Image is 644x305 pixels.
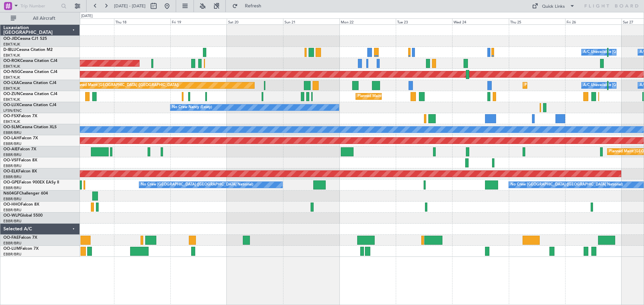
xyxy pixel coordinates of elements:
a: OO-AIEFalcon 7X [3,147,36,151]
div: Sun 21 [283,18,339,24]
a: OO-NSGCessna Citation CJ4 [3,70,57,74]
span: Refresh [239,4,267,8]
div: Fri 19 [170,18,227,24]
div: Wed 24 [452,18,508,24]
span: OO-LAH [3,136,19,140]
a: EBBR/BRU [3,252,21,257]
button: All Aircraft [7,13,73,24]
a: N604GFChallenger 604 [3,192,48,196]
a: EBBR/BRU [3,208,21,213]
a: EBBR/BRU [3,219,21,224]
span: OO-HHO [3,203,21,207]
span: OO-GPE [3,180,19,184]
a: OO-LUXCessna Citation CJ4 [3,103,56,107]
button: Quick Links [529,1,578,11]
a: LFSN/ENC [3,108,22,113]
a: D-IBLUCessna Citation M2 [3,48,53,52]
span: OO-ZUN [3,92,20,96]
span: N604GF [3,192,19,196]
span: All Aircraft [17,16,71,21]
div: Quick Links [542,3,565,10]
button: Refresh [229,1,269,11]
span: OO-ELK [3,169,18,173]
span: OO-NSG [3,70,20,74]
a: EBKT/KJK [3,86,20,91]
a: EBBR/BRU [3,185,21,190]
a: OO-LAHFalcon 7X [3,136,38,140]
a: EBKT/KJK [3,97,20,102]
span: OO-LUX [3,103,19,107]
a: OO-WLPGlobal 5500 [3,214,43,218]
a: OO-SLMCessna Citation XLS [3,125,57,129]
a: OO-ZUNCessna Citation CJ4 [3,92,57,96]
a: OO-ELKFalcon 8X [3,169,37,173]
a: OO-VSFFalcon 8X [3,158,37,162]
a: OO-FAEFalcon 7X [3,236,37,240]
span: OO-FAE [3,236,19,240]
a: EBBR/BRU [3,163,21,168]
div: No Crew [GEOGRAPHIC_DATA] ([GEOGRAPHIC_DATA] National) [141,180,253,190]
a: OO-JIDCessna CJ1 525 [3,37,47,41]
a: OO-LUMFalcon 7X [3,247,39,251]
span: [DATE] - [DATE] [114,3,146,9]
div: Sat 20 [227,18,283,24]
div: Thu 18 [114,18,170,24]
a: EBBR/BRU [3,197,21,202]
span: OO-VSF [3,158,19,162]
a: EBBR/BRU [3,141,21,146]
a: EBBR/BRU [3,174,21,179]
span: D-IBLU [3,48,16,52]
a: EBKT/KJK [3,75,20,80]
div: Wed 17 [57,18,114,24]
div: Tue 23 [396,18,452,24]
a: EBBR/BRU [3,241,21,246]
div: Planned Maint Kortrijk-[GEOGRAPHIC_DATA] [525,80,603,90]
div: Thu 25 [509,18,565,24]
div: Fri 26 [565,18,622,24]
div: Mon 22 [339,18,396,24]
span: OO-SLM [3,125,19,129]
div: Planned Maint [GEOGRAPHIC_DATA] ([GEOGRAPHIC_DATA]) [73,80,179,90]
span: OO-LUM [3,247,20,251]
input: Trip Number [20,1,59,11]
a: EBKT/KJK [3,64,20,69]
div: [DATE] [81,13,93,19]
a: OO-GPEFalcon 900EX EASy II [3,180,59,184]
span: OO-AIE [3,147,18,151]
a: EBKT/KJK [3,42,20,47]
span: OO-JID [3,37,17,41]
a: OO-LXACessna Citation CJ4 [3,81,56,85]
a: EBBR/BRU [3,152,21,157]
a: EBKT/KJK [3,119,20,124]
span: OO-FSX [3,114,19,118]
span: OO-LXA [3,81,19,85]
span: OO-ROK [3,59,20,63]
a: EBKT/KJK [3,53,20,58]
div: No Crew [GEOGRAPHIC_DATA] ([GEOGRAPHIC_DATA] National) [511,180,623,190]
a: OO-ROKCessna Citation CJ4 [3,59,57,63]
div: Planned Maint Kortrijk-[GEOGRAPHIC_DATA] [358,91,436,101]
a: EBBR/BRU [3,130,21,135]
a: OO-FSXFalcon 7X [3,114,37,118]
a: OO-HHOFalcon 8X [3,203,39,207]
span: OO-WLP [3,214,20,218]
div: No Crew Nancy (Essey) [172,102,212,112]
